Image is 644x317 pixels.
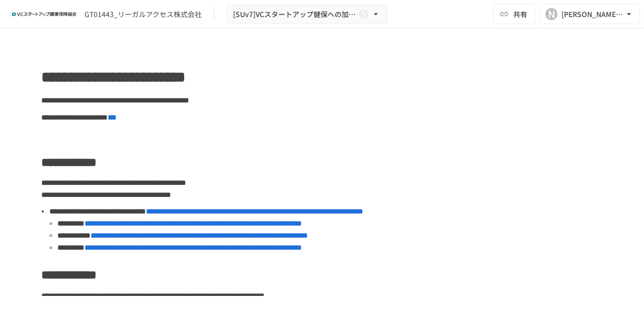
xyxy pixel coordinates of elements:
[545,8,557,20] div: N
[539,4,640,24] button: N[PERSON_NAME][EMAIL_ADDRESS][DOMAIN_NAME]
[226,5,387,24] button: [SUv7]VCスタートアップ健保への加入申請手続き
[85,9,202,20] div: GT01443_リーガルアクセス株式会社
[493,4,535,24] button: 共有
[233,8,357,21] span: [SUv7]VCスタートアップ健保への加入申請手続き
[561,8,624,21] div: [PERSON_NAME][EMAIL_ADDRESS][DOMAIN_NAME]
[12,6,76,22] img: ZDfHsVrhrXUoWEWGWYf8C4Fv4dEjYTEDCNvmL73B7ox
[513,9,527,20] span: 共有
